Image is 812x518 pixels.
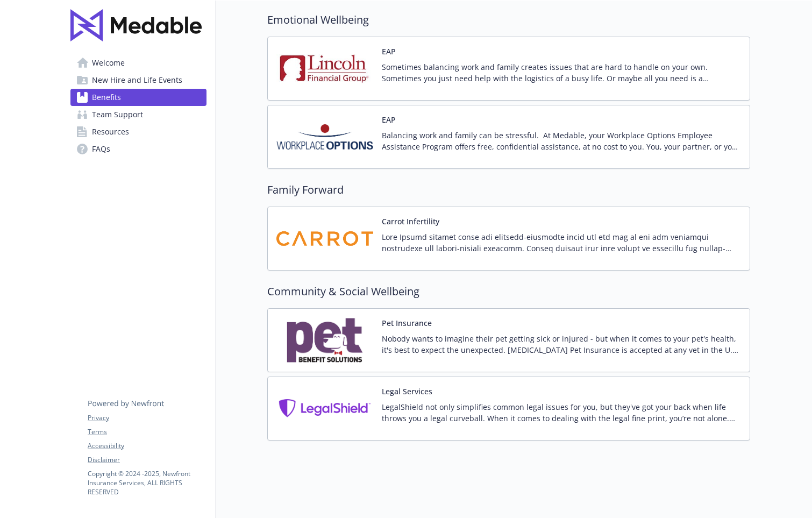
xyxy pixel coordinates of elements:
p: LegalShield not only simplifies common legal issues for you, but they've got your back when life ... [382,401,741,424]
span: Benefits [92,89,121,106]
a: Benefits [70,89,206,106]
p: Lore Ipsumd sitamet conse adi elitsedd-eiusmodte incid utl etd mag al eni adm veniamqui nostrudex... [382,231,741,254]
button: EAP [382,46,396,57]
span: Welcome [92,54,125,72]
h2: Community & Social Wellbeing [267,283,750,300]
h2: Emotional Wellbeing [267,12,750,28]
a: Privacy [88,413,206,423]
p: Sometimes balancing work and family creates issues that are hard to handle on your own. Sometimes... [382,61,741,84]
a: Accessibility [88,441,206,451]
p: Nobody wants to imagine their pet getting sick or injured - but when it comes to your pet's healt... [382,333,741,356]
img: Pet Benefit Solutions carrier logo [276,317,373,363]
a: Terms [88,427,206,437]
img: Carrot carrier logo [276,216,373,261]
a: Welcome [70,54,206,72]
span: FAQs [92,140,110,158]
span: Team Support [92,106,143,123]
button: Carrot Infertility [382,216,439,227]
button: Legal Services [382,386,432,397]
a: FAQs [70,140,206,158]
a: Resources [70,123,206,140]
button: Pet Insurance [382,317,432,329]
button: EAP [382,114,396,125]
a: Disclaimer [88,455,206,465]
span: Resources [92,123,129,140]
a: Team Support [70,106,206,123]
span: New Hire and Life Events [92,72,182,89]
a: New Hire and Life Events [70,72,206,89]
img: Legal Shield carrier logo [276,386,373,431]
h2: Family Forward [267,182,750,198]
p: Balancing work and family can be stressful. At Medable, your Workplace Options Employee Assistanc... [382,130,741,152]
img: Lincoln Financial Group carrier logo [276,46,373,91]
img: Workplace Options carrier logo [276,114,373,160]
p: Copyright © 2024 - 2025 , Newfront Insurance Services, ALL RIGHTS RESERVED [88,469,206,496]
